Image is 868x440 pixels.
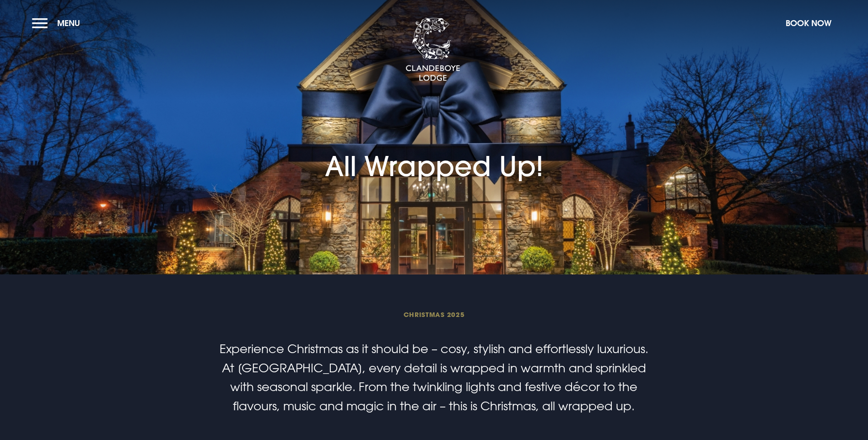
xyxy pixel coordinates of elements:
[405,18,460,82] img: Clandeboye Lodge
[216,339,652,415] p: Experience Christmas as it should be – cosy, stylish and effortlessly luxurious. At [GEOGRAPHIC_D...
[32,13,85,33] button: Menu
[781,13,836,33] button: Book Now
[216,310,652,319] span: Christmas 2025
[57,18,80,28] span: Menu
[325,97,544,182] h1: All Wrapped Up!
